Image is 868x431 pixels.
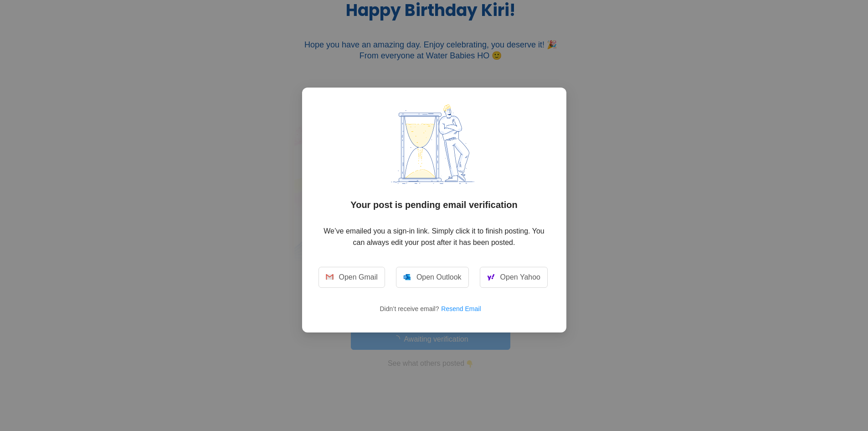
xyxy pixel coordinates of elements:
a: Open Outlook [396,267,469,288]
button: Resend Email [441,301,488,316]
img: 🎉 [218,44,230,54]
p: Didn’t receive email? [318,301,550,316]
img: Greeted [326,274,334,280]
a: Open Yahoo [480,267,548,288]
img: Greeted [366,104,503,184]
a: Open Gmail [318,267,385,288]
p: We’ve emailed you a sign-in link. Simply click it to finish posting. You can always edit your pos... [318,225,550,248]
h2: Your post is pending email verification [318,198,550,211]
img: Greeted [487,272,495,283]
img: 🎂 [230,44,241,54]
img: Greeted [403,274,411,281]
